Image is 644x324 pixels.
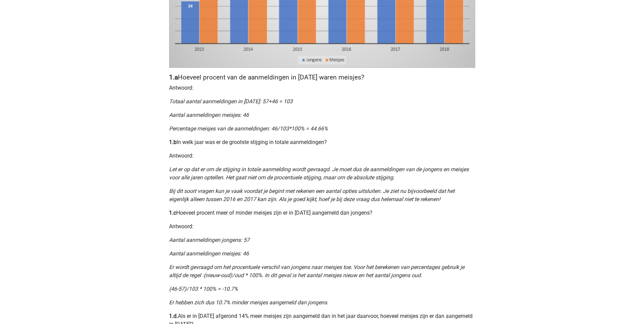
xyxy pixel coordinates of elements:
i: Aantal aanmeldingen meisjes: 46 [169,250,249,257]
b: 1.a [169,73,178,81]
i: Er wordt gevraagd om het procentuele verschil van jongens naar meisjes toe. Voor het berekenen va... [169,264,464,278]
h4: Hoeveel procent van de aanmeldingen in [DATE] waren meisjes? [169,73,475,81]
i: Percentage meisjes van de aanmeldingen: 46/103*100% = 44.66% [169,125,328,132]
i: (46-57)/103 * 100% = -10.7% [169,286,238,292]
p: Hoeveel procent meer of minder meisjes zijn er in [DATE] aangemeld dan jongens? [169,209,475,217]
i: Aantal aanmeldingen jongens: 57 [169,237,250,243]
i: Er hebben zich dus 10.7% minder meisjes aangemeld dan jongens. [169,299,328,306]
i: Totaal aantal aanmeldingen in [DATE]: 57+46 = 103 [169,98,293,105]
b: 1.b [169,139,177,145]
i: Bij dit soort vragen kun je vaak voordat je begint met rekenen een aantal opties uitsluiten. Je z... [169,188,455,202]
p: Antwoord: [169,222,475,231]
b: 1.d. [169,313,178,319]
p: Antwoord: [169,84,475,92]
i: Aantal aanmeldingen meisjes: 46 [169,112,249,118]
i: Let er op dat er om de stijging in totale aanmelding wordt gevraagd. Je moet dus de aanmeldingen ... [169,166,469,181]
p: In welk jaar was er de grootste stijging in totale aanmeldingen? [169,138,475,146]
p: Antwoord: [169,152,475,160]
b: 1.c [169,210,176,216]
